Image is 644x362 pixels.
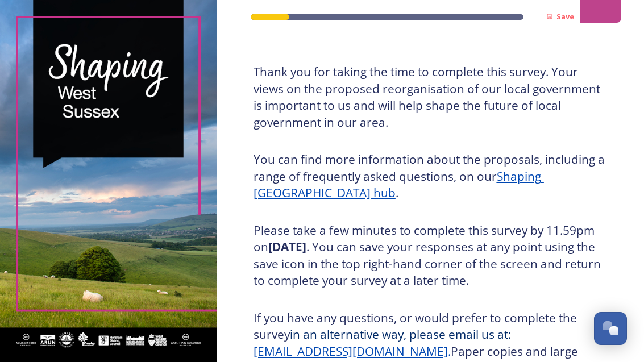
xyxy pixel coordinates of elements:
h3: Please take a few minutes to complete this survey by 11.59pm on . You can save your responses at ... [254,222,607,289]
strong: Save [556,11,574,22]
a: [EMAIL_ADDRESS][DOMAIN_NAME] [254,343,448,359]
h3: You can find more information about the proposals, including a range of frequently asked question... [254,151,607,202]
a: Shaping [GEOGRAPHIC_DATA] hub [254,168,544,201]
button: Open Chat [594,312,627,345]
strong: [DATE] [268,239,306,255]
h3: Thank you for taking the time to complete this survey. Your views on the proposed reorganisation ... [254,64,607,131]
span: in an alternative way, please email us at: [290,326,511,342]
span: . [448,343,451,359]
